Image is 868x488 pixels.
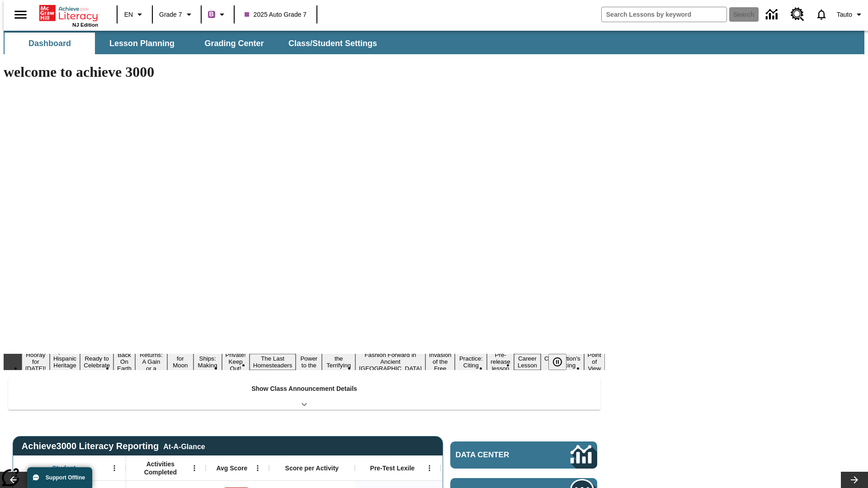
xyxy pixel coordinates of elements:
[156,6,198,23] button: Grade: Grade 7, Select a grade
[120,6,149,23] button: Language: EN, Select a language
[833,6,868,23] button: Profile/Settings
[785,2,810,27] a: Resource Center, Will open in new tab
[250,354,296,370] button: Slide 9 The Last Homesteaders
[108,461,121,475] button: Open Menu
[487,350,514,373] button: Slide 15 Pre-release lesson
[810,3,833,26] a: Notifications
[50,347,80,377] button: Slide 2 ¡Viva Hispanic Heritage Month!
[322,347,355,377] button: Slide 11 Attack of the Terrifying Tomatoes
[4,33,385,54] div: SubNavbar
[193,347,222,377] button: Slide 7 Cruise Ships: Making Waves
[39,3,98,28] div: Home
[167,347,193,377] button: Slide 6 Time for Moon Rules?
[27,467,92,488] button: Support Offline
[7,1,34,28] button: Open side menu
[5,33,95,54] button: Dashboard
[189,33,279,54] button: Grading Center
[72,22,98,28] span: NJ Edition
[131,460,190,476] span: Activities Completed
[281,33,384,54] button: Class/Student Settings
[135,343,167,380] button: Slide 5 Free Returns: A Gain or a Drain?
[251,461,264,475] button: Open Menu
[296,347,322,377] button: Slide 10 Solar Power to the People
[4,64,605,80] h1: welcome to achieve 3000
[355,350,425,373] button: Slide 12 Fashion Forward in Ancient Rome
[423,461,436,475] button: Open Menu
[39,4,98,22] a: Home
[370,464,415,472] span: Pre-Test Lexile
[8,379,600,410] div: Show Class Announcement Details
[163,441,205,451] div: At-A-Glance
[80,347,113,377] button: Slide 3 Get Ready to Celebrate Juneteenth!
[4,7,132,15] body: Maximum 600 characters Press Escape to exit toolbar Press Alt + F10 to reach toolbar
[97,33,187,54] button: Lesson Planning
[124,10,133,19] span: EN
[425,343,455,380] button: Slide 13 The Invasion of the Free CD
[455,347,487,377] button: Slide 14 Mixed Practice: Citing Evidence
[548,354,576,370] div: Pause
[450,441,597,469] a: Data Center
[46,474,85,481] span: Support Offline
[209,9,214,20] span: B
[456,450,540,460] span: Data Center
[4,31,864,54] div: SubNavbar
[52,464,75,472] span: Student
[222,350,250,373] button: Slide 8 Private! Keep Out!
[245,10,307,19] span: 2025 Auto Grade 7
[216,464,247,472] span: Avg Score
[22,350,50,373] button: Slide 1 Hooray for Constitution Day!
[837,10,852,19] span: Tauto
[251,384,357,394] p: Show Class Announcement Details
[841,472,868,488] button: Lesson carousel, Next
[285,464,339,472] span: Score per Activity
[159,10,182,19] span: Grade 7
[113,350,135,373] button: Slide 4 Back On Earth
[188,461,201,475] button: Open Menu
[584,350,605,373] button: Slide 18 Point of View
[514,354,541,370] button: Slide 16 Career Lesson
[204,6,231,23] button: Boost Class color is purple. Change class color
[22,441,205,451] span: Achieve3000 Literacy Reporting
[548,354,566,370] button: Pause
[760,2,785,27] a: Data Center
[541,347,584,377] button: Slide 17 The Constitution's Balancing Act
[602,7,726,22] input: search field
